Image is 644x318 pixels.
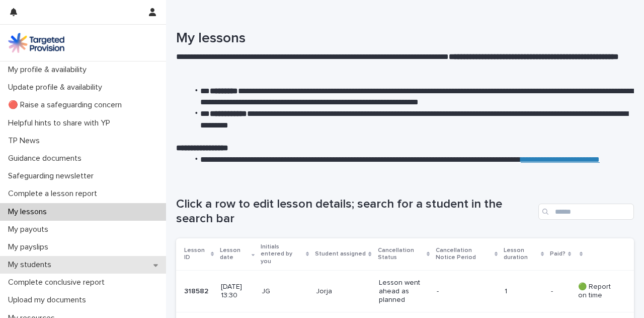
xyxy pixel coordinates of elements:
[221,283,254,300] p: [DATE] 13:30
[4,295,94,305] p: Upload my documents
[262,287,308,296] p: JG
[4,83,110,92] p: Update profile & availability
[4,136,48,146] p: TP News
[220,245,249,264] p: Lesson date
[550,248,566,260] p: Paid?
[4,154,90,163] p: Guidance documents
[261,241,303,267] p: Initials entered by you
[176,197,534,226] h1: Click a row to edit lesson details; search for a student in the search bar
[4,278,113,287] p: Complete conclusive report
[176,30,634,47] h1: My lessons
[538,204,634,220] input: Search
[379,279,429,304] p: Lesson went ahead as planned
[176,271,634,312] tr: 318582318582 [DATE] 13:30JGJorjaLesson went ahead as planned-1-- 🟢 Report on time
[505,287,543,296] p: 1
[4,189,105,199] p: Complete a lesson report
[4,225,56,234] p: My payouts
[4,65,95,75] p: My profile & availability
[4,242,56,252] p: My payslips
[316,287,371,296] p: Jorja
[4,171,102,181] p: Safeguarding newsletter
[4,207,55,217] p: My lessons
[184,285,210,296] p: 318582
[437,287,493,296] p: -
[8,33,64,53] img: M5nRWzHhSzIhMunXDL62
[4,118,118,128] p: Helpful hints to share with YP
[184,245,208,264] p: Lesson ID
[378,245,424,264] p: Cancellation Status
[504,245,538,264] p: Lesson duration
[551,285,555,296] p: -
[578,283,618,300] p: 🟢 Report on time
[4,260,59,270] p: My students
[436,245,492,264] p: Cancellation Notice Period
[4,100,130,110] p: 🔴 Raise a safeguarding concern
[315,248,366,260] p: Student assigned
